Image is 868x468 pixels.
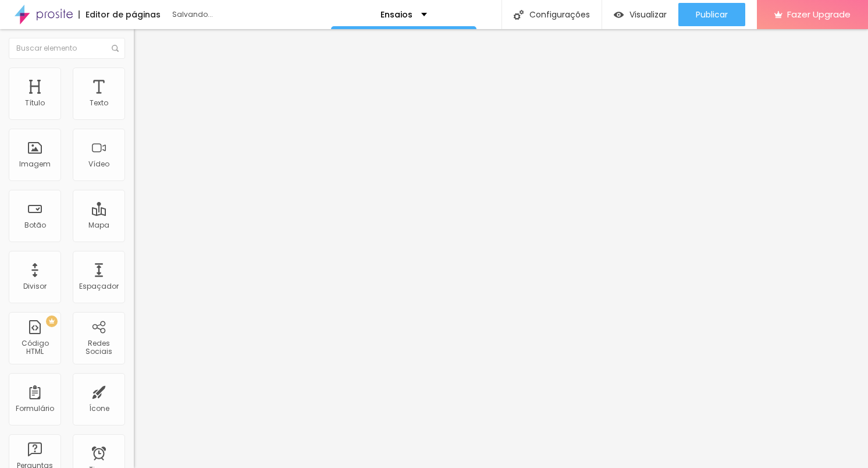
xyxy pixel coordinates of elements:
[9,38,125,59] input: Buscar elemento
[88,160,109,168] div: Vídeo
[89,405,109,413] div: Ícone
[79,282,119,290] div: Espaçador
[696,10,728,19] span: Publicar
[514,10,524,20] img: Icone
[602,3,678,26] button: Visualizar
[678,3,745,26] button: Publicar
[12,339,58,356] div: Código HTML
[24,221,46,229] div: Botão
[90,99,108,107] div: Texto
[112,45,119,52] img: Icone
[16,405,54,413] div: Formulário
[614,10,624,20] img: view-1.svg
[380,10,412,19] p: Ensaios
[23,282,47,290] div: Divisor
[787,9,851,19] span: Fazer Upgrade
[76,339,122,356] div: Redes Sociais
[79,10,161,19] div: Editor de páginas
[25,99,45,107] div: Título
[88,221,109,229] div: Mapa
[134,29,868,468] iframe: Editor
[172,11,306,18] div: Salvando...
[19,160,51,168] div: Imagem
[629,10,667,19] span: Visualizar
